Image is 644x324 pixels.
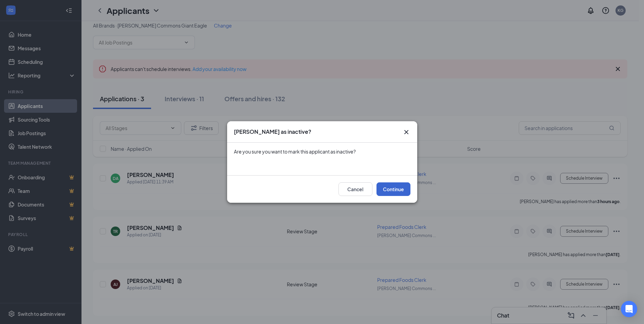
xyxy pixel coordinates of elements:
[234,148,410,155] div: Are you sure you want to mark this applicant as inactive?
[234,128,311,136] h3: [PERSON_NAME] as inactive?
[402,128,410,136] svg: Cross
[376,182,410,196] button: Continue
[338,182,372,196] button: Cancel
[621,301,637,317] div: Open Intercom Messenger
[402,128,410,136] button: Close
